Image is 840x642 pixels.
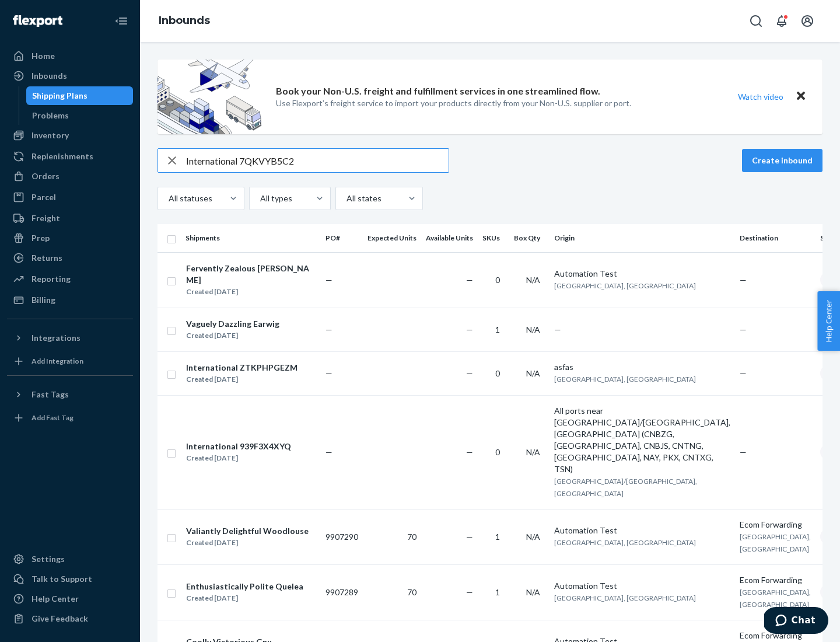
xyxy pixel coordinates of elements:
div: Created [DATE] [186,286,316,298]
div: Parcel [32,191,56,203]
a: Orders [7,167,133,186]
input: All types [259,193,260,204]
button: Help Center [817,291,840,351]
span: N/A [526,532,540,542]
div: Prep [32,232,50,244]
span: — [466,368,473,378]
div: International ZTKPHPGEZM [186,362,297,374]
div: Created [DATE] [186,537,309,549]
a: Freight [7,209,133,228]
div: Inbounds [32,70,67,82]
span: [GEOGRAPHIC_DATA], [GEOGRAPHIC_DATA] [554,375,696,383]
span: — [325,368,332,378]
span: 0 [495,368,500,378]
a: Help Center [7,589,133,608]
th: Box Qty [509,224,549,252]
span: 70 [407,532,416,542]
span: [GEOGRAPHIC_DATA], [GEOGRAPHIC_DATA] [554,281,696,290]
span: — [466,447,473,457]
a: Billing [7,291,133,309]
div: Integrations [32,332,80,344]
span: 0 [495,275,500,285]
button: Give Feedback [7,609,133,628]
span: [GEOGRAPHIC_DATA], [GEOGRAPHIC_DATA] [554,594,696,602]
span: [GEOGRAPHIC_DATA], [GEOGRAPHIC_DATA] [740,532,811,553]
div: Ecom Forwarding [740,574,811,586]
span: N/A [526,447,540,457]
th: PO# [321,224,363,252]
div: Help Center [32,593,79,605]
div: Automation Test [554,580,730,592]
iframe: Opens a widget where you can chat to one of our agents [764,607,828,636]
span: N/A [526,587,540,597]
div: Add Fast Tag [32,413,73,423]
p: Book your Non-U.S. freight and fulfillment services in one streamlined flow. [276,85,600,98]
span: — [325,325,332,334]
span: 70 [407,587,416,597]
span: 1 [495,587,500,597]
th: Origin [549,224,735,252]
div: Created [DATE] [186,592,303,604]
span: — [325,275,332,285]
div: All ports near [GEOGRAPHIC_DATA]/[GEOGRAPHIC_DATA], [GEOGRAPHIC_DATA] (CNBZG, [GEOGRAPHIC_DATA], ... [554,405,730,475]
div: Billing [32,294,55,306]
a: Add Integration [7,352,133,371]
div: Shipping Plans [32,90,87,102]
div: asfas [554,361,730,373]
span: N/A [526,368,540,378]
ol: breadcrumbs [149,4,219,38]
th: SKUs [478,224,509,252]
div: Automation Test [554,268,730,280]
th: Available Units [421,224,478,252]
div: Fervently Zealous [PERSON_NAME] [186,263,316,286]
span: — [325,447,332,457]
div: Ecom Forwarding [740,519,811,531]
span: — [740,368,747,378]
a: Replenishments [7,147,133,166]
div: Created [DATE] [186,374,297,385]
th: Destination [735,224,815,252]
a: Returns [7,249,133,267]
button: Fast Tags [7,385,133,404]
div: Give Feedback [32,613,88,624]
a: Settings [7,550,133,568]
div: Talk to Support [32,573,92,585]
div: Returns [32,252,62,264]
div: Add Integration [32,356,83,366]
div: Home [32,50,55,62]
input: All statuses [167,193,169,204]
td: 9907289 [321,564,363,620]
div: Automation Test [554,525,730,536]
input: All states [345,193,346,204]
div: Fast Tags [32,389,69,400]
button: Open Search Box [744,9,768,33]
button: Open notifications [770,9,793,33]
button: Close Navigation [110,9,133,33]
div: International 939F3X4XYQ [186,441,291,452]
a: Inventory [7,126,133,145]
button: Close [793,88,808,105]
div: Ecom Forwarding [740,630,811,641]
div: Created [DATE] [186,452,291,464]
span: 1 [495,325,500,334]
span: [GEOGRAPHIC_DATA], [GEOGRAPHIC_DATA] [740,588,811,609]
span: [GEOGRAPHIC_DATA], [GEOGRAPHIC_DATA] [554,538,696,547]
span: — [466,532,473,542]
div: Freight [32,212,60,224]
span: — [740,447,747,457]
div: Created [DATE] [186,330,279,341]
button: Talk to Support [7,570,133,588]
span: 0 [495,447,500,457]
div: Inventory [32,130,69,141]
span: — [740,275,747,285]
span: — [466,275,473,285]
div: Settings [32,553,65,565]
span: 1 [495,532,500,542]
button: Open account menu [796,9,819,33]
img: Flexport logo [13,15,62,27]
button: Integrations [7,329,133,347]
button: Create inbound [742,149,822,172]
div: Problems [32,110,69,121]
th: Shipments [181,224,321,252]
